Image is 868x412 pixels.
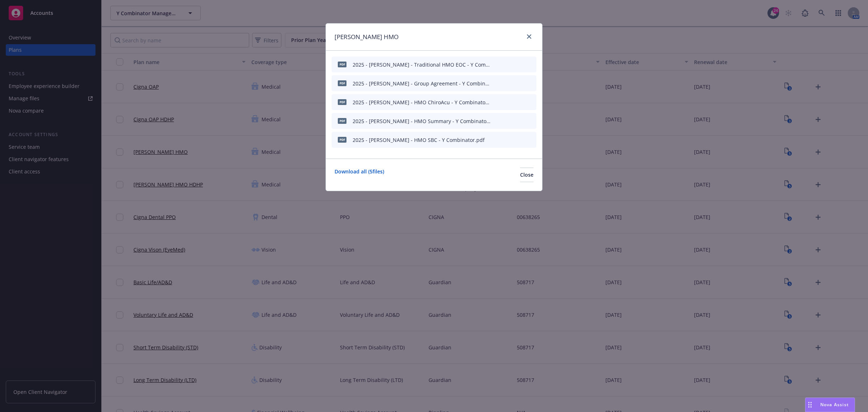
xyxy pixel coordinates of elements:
span: pdf [338,137,346,142]
div: 2025 - [PERSON_NAME] - Group Agreement - Y Combinator.pdf [353,80,491,87]
span: pdf [338,99,346,105]
button: download file [504,80,510,87]
button: download file [504,136,510,144]
button: archive file [528,98,533,106]
div: 2025 - [PERSON_NAME] - HMO SBC - Y Combinator.pdf [353,136,485,144]
span: Close [520,171,533,178]
a: Download all ( 5 files) [335,168,384,182]
button: archive file [528,136,533,144]
button: archive file [528,117,533,125]
button: preview file [515,80,522,87]
button: Nova Assist [805,398,855,412]
button: preview file [515,136,522,144]
span: pdf [338,80,346,86]
h1: [PERSON_NAME] HMO [335,32,399,42]
button: archive file [528,61,533,68]
button: archive file [528,80,533,87]
div: 2025 - [PERSON_NAME] - Traditional HMO EOC - Y Combinator.pdf [353,61,491,68]
span: Nova Assist [820,402,849,408]
button: Close [520,168,533,182]
div: Drag to move [805,398,814,412]
button: download file [504,61,510,68]
button: download file [504,98,510,106]
button: preview file [515,98,522,106]
button: download file [504,117,510,125]
span: pdf [338,118,346,123]
a: close [525,32,533,41]
button: preview file [515,117,522,125]
div: 2025 - [PERSON_NAME] - HMO ChiroAcu - Y Combinator.pdf [353,98,491,106]
span: pdf [338,62,346,67]
button: preview file [515,61,522,68]
div: 2025 - [PERSON_NAME] - HMO Summary - Y Combinator.pdf [353,117,491,125]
